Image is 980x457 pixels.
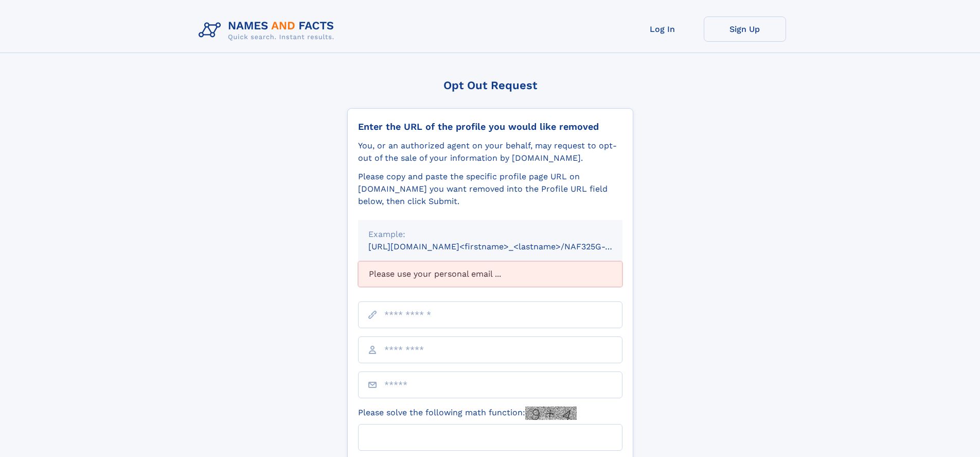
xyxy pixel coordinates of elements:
a: Log In [621,16,704,42]
div: Opt Out Request [347,79,633,92]
div: Enter the URL of the profile you would like removed [358,121,622,132]
div: You, or an authorized agent on your behalf, may request to opt-out of the sale of your informatio... [358,140,622,164]
label: Please solve the following math function: [358,407,577,420]
div: Example: [368,228,612,241]
small: [URL][DOMAIN_NAME]<firstname>_<lastname>/NAF325G-xxxxxxxx [368,242,642,251]
img: Logo Names and Facts [194,16,343,44]
div: Please copy and paste the specific profile page URL on [DOMAIN_NAME] you want removed into the Pr... [358,171,622,208]
div: Please use your personal email ... [358,261,622,287]
a: Sign Up [704,16,786,42]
